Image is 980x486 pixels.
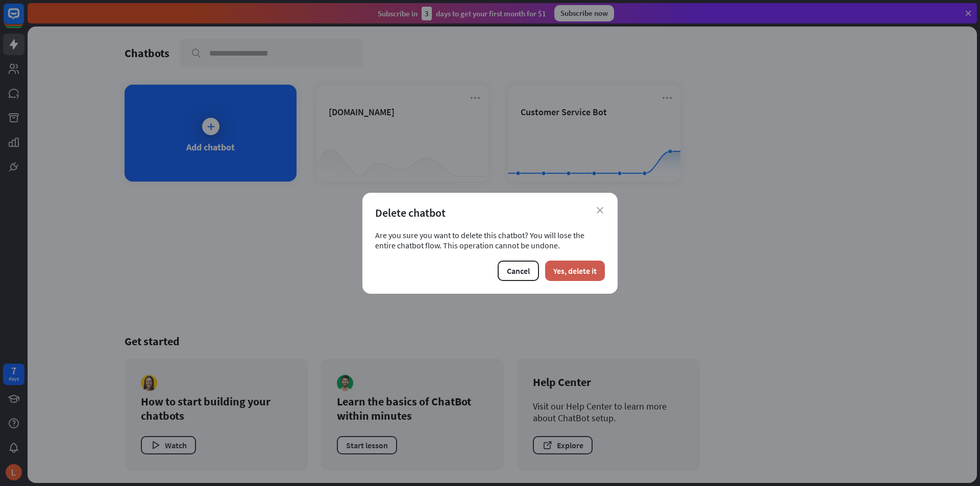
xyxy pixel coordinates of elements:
[597,207,603,214] i: close
[498,261,539,281] button: Cancel
[375,230,605,250] div: Are you sure you want to delete this chatbot? You will lose the entire chatbot flow. This operati...
[375,206,605,220] div: Delete chatbot
[545,261,605,281] button: Yes, delete it
[8,4,39,35] button: Open LiveChat chat widget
